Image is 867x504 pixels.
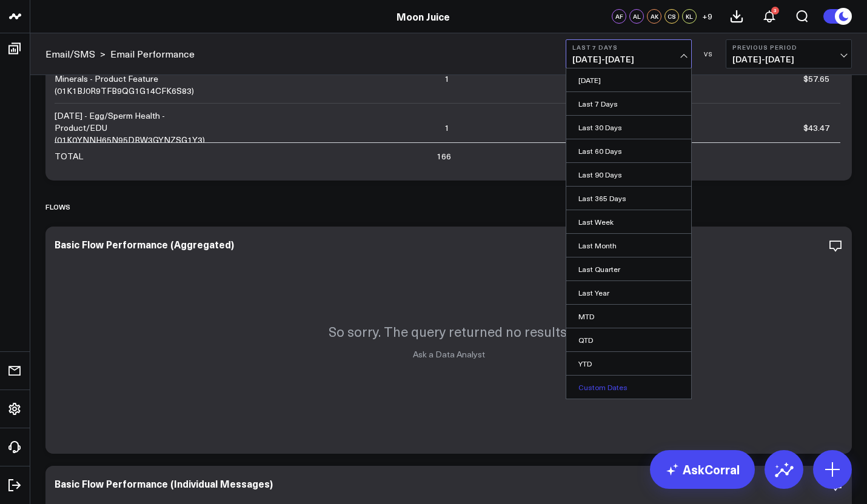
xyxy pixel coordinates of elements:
span: + 9 [702,12,712,21]
a: Last Week [566,210,691,233]
div: AK [647,9,661,24]
div: AL [629,9,644,24]
a: Last Month [566,234,691,257]
a: AskCorral [650,450,755,489]
div: TOTAL [55,150,83,162]
a: Last 90 Days [566,163,691,186]
div: [DATE] - Egg/Sperm Health - Product/EDU (01K0YNNH65N95DRW3GYNZSG1Y3) [55,110,210,146]
button: +9 [700,9,714,24]
b: Last 7 Days [572,44,685,51]
a: Moon Juice [397,10,450,23]
a: YTD [566,352,691,375]
div: [DATE]- Hydration #7 Sexual Health + Minerals - Product Feature (01K1BJ0R9TFB9QG1G14CFK6S83) [55,61,210,97]
a: Last 30 Days [566,116,691,139]
span: [DATE] - [DATE] [732,55,845,64]
button: Previous Period[DATE]-[DATE] [726,39,852,68]
div: AF [612,9,626,24]
a: Last Year [566,281,691,304]
div: $43.47 [803,122,829,134]
div: 166 [437,150,451,162]
div: Flows [45,193,70,220]
a: Last 365 Days [566,187,691,210]
a: Email/SMS [45,47,95,61]
div: > [45,47,105,61]
div: Basic Flow Performance (Aggregated) [55,237,234,251]
a: [DATE] [566,68,691,91]
a: Email Performance [110,47,195,61]
a: Last 7 Days [566,92,691,115]
a: Ask a Data Analyst [413,348,485,360]
button: Last 7 Days[DATE]-[DATE] [566,39,692,68]
b: Previous Period [732,44,845,51]
div: Basic Flow Performance (Individual Messages) [55,477,273,490]
div: KL [682,9,697,24]
div: 3 [771,7,779,15]
div: $57.65 [803,73,829,85]
div: 1 [444,73,449,85]
div: 1 [444,122,449,134]
p: So sorry. The query returned no results. [329,322,569,340]
a: Last Quarter [566,257,691,280]
a: Last 60 Days [566,139,691,162]
div: CS [664,9,679,24]
a: MTD [566,305,691,328]
a: Custom Dates [566,376,691,399]
div: VS [698,50,720,58]
span: [DATE] - [DATE] [572,55,685,64]
a: QTD [566,328,691,351]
